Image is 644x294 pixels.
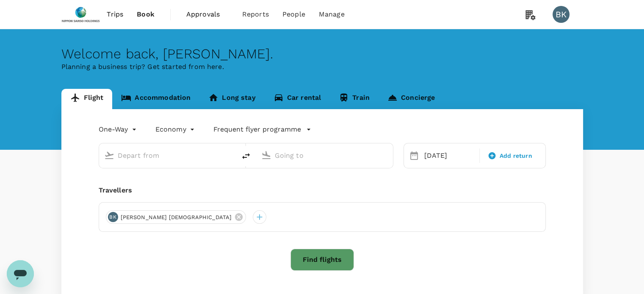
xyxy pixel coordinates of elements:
[242,9,269,19] span: Reports
[61,62,583,72] p: Planning a business trip? Get started from here.
[236,146,256,166] button: delete
[155,123,196,136] div: Economy
[213,124,301,135] p: Frequent flyer programme
[319,9,345,19] span: Manage
[118,149,218,162] input: Depart from
[137,9,155,19] span: Book
[230,154,232,156] button: Open
[379,89,444,109] a: Concierge
[7,260,34,287] iframe: Button to launch messaging window
[116,213,237,222] span: [PERSON_NAME] [DEMOGRAPHIC_DATA]
[421,147,478,164] div: [DATE]
[553,6,569,23] div: BK
[61,89,113,109] a: Flight
[112,89,199,109] a: Accommodation
[265,89,330,109] a: Car rental
[500,151,532,160] span: Add return
[108,212,118,222] div: BK
[199,89,264,109] a: Long stay
[61,46,583,62] div: Welcome back , [PERSON_NAME] .
[282,9,305,19] span: People
[330,89,379,109] a: Train
[213,124,311,135] button: Frequent flyer programme
[99,123,138,136] div: One-Way
[106,210,246,224] div: BK[PERSON_NAME] [DEMOGRAPHIC_DATA]
[61,5,100,24] img: Nippon Sanso Holdings Singapore Pte Ltd
[186,9,229,19] span: Approvals
[290,249,354,271] button: Find flights
[275,149,375,162] input: Going to
[387,154,389,156] button: Open
[99,185,546,195] div: Travellers
[107,9,123,19] span: Trips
